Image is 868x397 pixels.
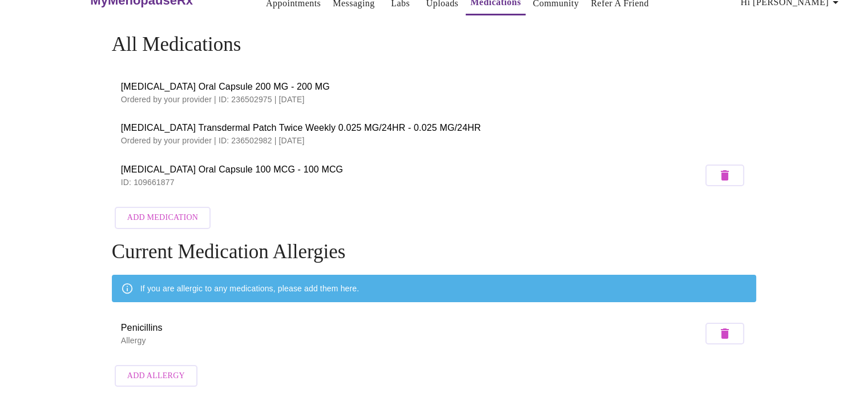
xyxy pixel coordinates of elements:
[121,321,703,335] span: Penicillins
[127,211,198,225] span: Add Medication
[121,335,703,346] p: Allergy
[115,365,197,387] button: Add Allergy
[121,94,748,105] p: Ordered by your provider | ID: 236502975 | [DATE]
[121,177,703,188] p: ID: 109661877
[121,163,703,177] span: [MEDICAL_DATA] Oral Capsule 100 MCG - 100 MCG
[112,33,757,56] h4: All Medications
[121,135,748,146] p: Ordered by your provider | ID: 236502982 | [DATE]
[115,207,211,229] button: Add Medication
[127,369,185,383] span: Add Allergy
[112,240,757,263] h4: Current Medication Allergies
[121,80,748,94] span: [MEDICAL_DATA] Oral Capsule 200 MG - 200 MG
[140,278,359,299] div: If you are allergic to any medications, please add them here.
[121,121,748,135] span: [MEDICAL_DATA] Transdermal Patch Twice Weekly 0.025 MG/24HR - 0.025 MG/24HR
